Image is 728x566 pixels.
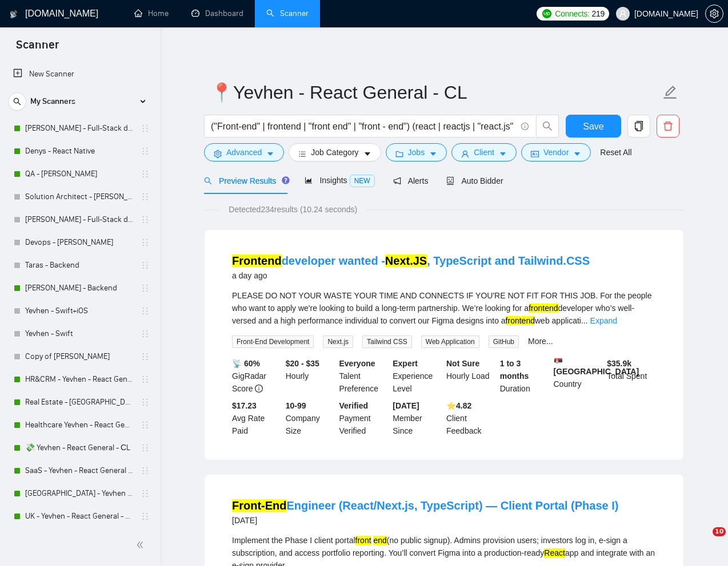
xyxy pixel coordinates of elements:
[13,63,146,86] a: New Scanner
[337,357,391,395] div: Talent Preference
[25,322,134,345] a: Yevhen - Swift
[141,329,150,338] span: holder
[305,176,374,185] span: Insights
[25,140,134,163] a: Denys - React Native
[141,421,150,430] span: holder
[204,143,284,161] button: settingAdvancedcaret-down
[627,115,650,138] button: copy
[232,269,590,282] div: a day ago
[619,10,627,18] span: user
[554,357,562,365] img: 🇷🇸
[141,489,150,498] span: holder
[25,391,134,414] a: Real Estate - [GEOGRAPHIC_DATA] - React General - СL
[705,9,723,18] a: setting
[134,9,169,18] a: homeHome
[25,414,134,436] a: Healthcare Yevhen - React General - СL
[713,527,726,536] span: 10
[350,175,375,187] span: NEW
[9,98,26,106] span: search
[554,357,639,376] b: [GEOGRAPHIC_DATA]
[543,146,569,159] span: Vendor
[339,401,369,410] b: Verified
[446,176,503,185] span: Auto Bidder
[628,121,650,131] span: copy
[393,177,401,185] span: notification
[141,306,150,316] span: holder
[141,192,150,201] span: holder
[446,401,471,410] b: ⭐️ 4.82
[232,335,314,348] span: Front-End Development
[232,254,282,267] mark: Frontend
[500,359,529,381] b: 1 to 3 months
[592,7,605,20] span: 219
[210,78,661,107] input: Scanner name...
[542,9,551,18] img: upwork-logo.png
[232,401,257,410] b: $17.23
[214,149,222,158] span: setting
[657,121,679,131] span: delete
[536,115,559,138] button: search
[141,512,150,521] span: holder
[204,177,212,185] span: search
[25,163,134,185] a: QA - [PERSON_NAME]
[25,300,134,322] a: Yevhen - Swift+iOS
[339,359,375,368] b: Everyone
[25,505,134,528] a: UK - Yevhen - React General - СL
[141,375,150,384] span: holder
[385,254,427,267] mark: Next.JS
[363,149,371,158] span: caret-down
[266,9,309,18] a: searchScanner
[232,289,656,327] div: PLEASE DO NOT YOUR WASTE YOUR TIME AND CONNECTS IF YOU'RE NOT FIT FOR THIS JOB. For the people wh...
[8,92,26,111] button: search
[506,316,535,325] mark: frontend
[537,121,558,131] span: search
[4,63,155,86] li: New Scanner
[25,368,134,391] a: HR&CRM - Yevhen - React General - СL
[25,459,134,482] a: SaaS - Yevhen - React General - СL
[498,357,551,395] div: Duration
[232,254,590,267] a: Frontenddeveloper wanted -Next.JS, TypeScript and Tailwind.CSS
[499,149,507,158] span: caret-down
[232,499,287,512] mark: Front-End
[25,208,134,231] a: [PERSON_NAME] - Full-Stack dev
[663,85,678,100] span: edit
[393,401,419,410] b: [DATE]
[444,357,498,395] div: Hourly Load
[141,261,150,270] span: holder
[393,176,429,185] span: Alerts
[605,357,658,395] div: Total Spent
[573,149,581,158] span: caret-down
[323,335,353,348] span: Next.js
[191,9,243,18] a: dashboardDashboard
[226,146,262,159] span: Advanced
[25,277,134,300] a: [PERSON_NAME] - Backend
[551,357,605,395] div: Country
[531,149,539,158] span: idcard
[283,399,337,437] div: Company Size
[204,176,286,185] span: Preview Results
[281,175,291,185] div: Tooltip anchor
[141,398,150,407] span: holder
[230,399,283,437] div: Avg Rate Paid
[141,443,150,452] span: holder
[141,147,150,156] span: holder
[395,149,403,158] span: folder
[373,536,386,545] mark: end
[689,527,717,555] iframe: Intercom live chat
[408,146,425,159] span: Jobs
[25,117,134,140] a: [PERSON_NAME] - Full-Stack dev
[10,5,18,23] img: logo
[211,119,516,134] input: Search Freelance Jobs...
[221,203,365,216] span: Detected 234 results (10.24 seconds)
[337,399,391,437] div: Payment Verified
[25,185,134,208] a: Solution Architect - [PERSON_NAME]
[232,359,260,368] b: 📡 60%
[421,335,479,348] span: Web Application
[141,466,150,475] span: holder
[489,335,519,348] span: GitHub
[444,399,498,437] div: Client Feedback
[141,215,150,224] span: holder
[311,146,358,159] span: Job Category
[266,149,274,158] span: caret-down
[25,231,134,254] a: Devops - [PERSON_NAME]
